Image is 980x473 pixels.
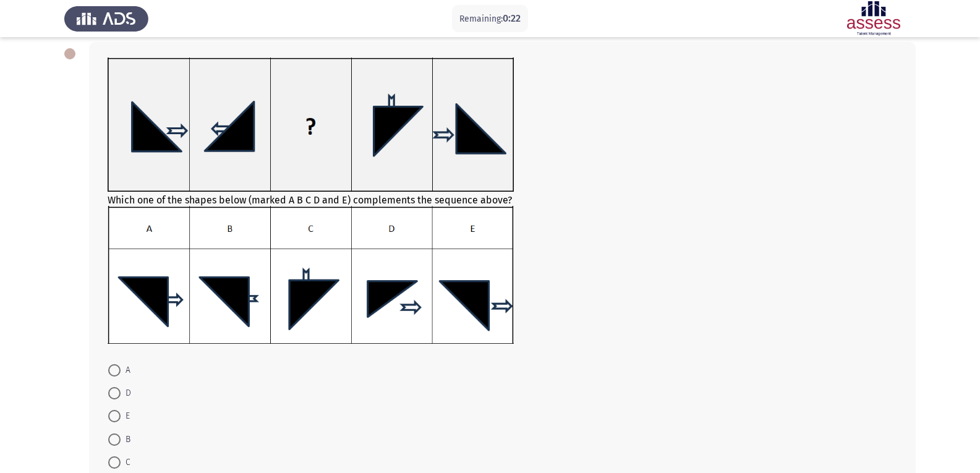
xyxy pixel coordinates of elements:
span: D [121,386,131,401]
p: Remaining: [459,11,521,27]
img: UkFYYV8wOTNfQi5wbmcxNjkxMzMzMjkxNDIx.png [108,206,514,344]
img: UkFYYV8wOTNfQS5wbmcxNjkxMzMzMjczNTI2.png [108,58,514,192]
span: 0:22 [503,12,521,24]
img: Assessment logo of Assessment En (Focus & 16PD) [832,1,916,36]
span: B [121,432,130,447]
img: Assess Talent Management logo [64,1,148,36]
span: E [121,409,130,424]
div: Which one of the shapes below (marked A B C D and E) complements the sequence above? [108,58,897,346]
span: C [121,455,130,470]
span: A [121,363,130,378]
